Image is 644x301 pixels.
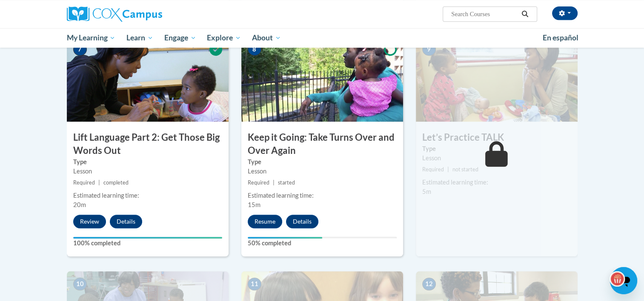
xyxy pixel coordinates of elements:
span: 20m [73,201,86,208]
span: | [447,166,449,173]
h3: Keep it Going: Take Turns Over and Over Again [241,131,403,157]
span: About [252,33,281,43]
span: completed [103,179,129,186]
button: Details [110,215,142,228]
div: Main menu [54,28,590,48]
div: Lesson [248,167,397,176]
button: Review [73,215,106,228]
span: 10 [73,278,87,290]
a: My Learning [61,28,121,48]
span: Engage [164,33,196,43]
label: 50% completed [248,239,397,248]
label: Type [73,157,222,167]
span: 5m [422,188,431,195]
span: started [278,179,295,186]
span: Learn [126,33,153,43]
span: Required [248,179,269,186]
label: Type [422,144,571,153]
span: My Learning [66,33,115,43]
span: 7 [73,43,87,56]
a: En español [537,29,584,47]
a: Explore [201,28,246,48]
a: Cox Campus [67,6,229,22]
img: Cox Campus [67,6,162,22]
span: 12 [422,278,436,290]
span: 15m [248,201,260,208]
div: Lesson [422,153,571,163]
img: Course Image [67,37,229,122]
span: 9 [422,43,436,56]
span: Required [73,179,95,186]
span: Explore [207,33,241,43]
img: Course Image [241,37,403,122]
button: Search [518,9,531,19]
button: Account Settings [552,6,578,20]
h3: Lift Language Part 2: Get Those Big Words Out [67,131,229,157]
button: Details [286,215,318,228]
a: Learn [121,28,159,48]
label: 100% completed [73,239,222,248]
span: Required [422,166,444,173]
img: svg+xml,%3Csvg%20width%3D%2222%22%20height%3D%2222%22%20viewBox%3D%220%200%2022%2022%22%20fill%3D... [610,272,624,286]
a: About [246,28,286,48]
h3: Let’s Practice TALK [416,131,578,144]
iframe: Button to launch messaging window [610,267,637,294]
div: Estimated learning time: [422,178,571,187]
div: Your progress [73,237,222,239]
span: | [273,179,275,186]
span: not started [452,166,478,173]
span: 11 [248,278,261,290]
span: 8 [248,43,261,56]
div: Lesson [73,167,222,176]
span: | [98,179,100,186]
input: Search Courses [450,9,518,19]
span: En español [543,33,578,42]
div: Your progress [248,237,322,239]
img: upNpaWBJlYkcdLzpVvyCC1MUKMjTKWzuMlYaDlHyZux5em25YXK0KUCeyBw7YJgqQxthVOQC3jZobkCXc1IJuQc9tSrcS7WDA... [610,272,624,286]
div: Estimated learning time: [248,191,397,200]
a: Engage [159,28,202,48]
div: Estimated learning time: [73,191,222,200]
button: Resume [248,215,282,228]
label: Type [248,157,397,167]
img: Course Image [416,37,578,122]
